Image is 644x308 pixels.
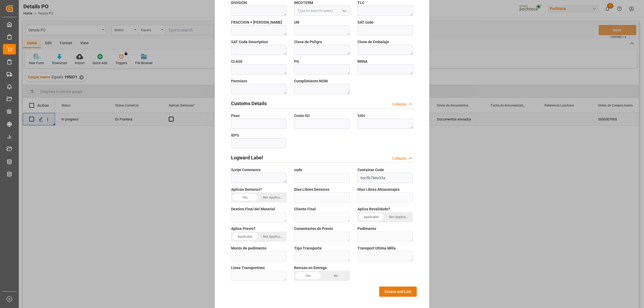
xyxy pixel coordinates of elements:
span: Script Comments [231,167,261,173]
span: Container Code [357,167,384,173]
span: PG [294,59,299,64]
span: Aplica Previo? [231,226,255,232]
span: Clave de Embalaje [357,39,389,45]
span: Comentarios de Previo [294,226,333,232]
div: Collapse [392,101,406,107]
button: open menu [340,7,348,15]
span: Cliente Final [294,206,316,212]
span: CLASE [231,59,243,64]
span: Retraso en Entrega [294,265,327,271]
h2: Customs Details [231,100,267,107]
span: Tipo Transporte [294,245,322,251]
span: Aplican Demoras? [231,187,262,192]
span: Monto de pedimento [231,245,266,251]
span: code [294,167,302,173]
div: Collapse [392,156,406,161]
span: %IGI [357,113,365,119]
span: Linea Transportista [231,265,265,271]
span: Transport Ultima Milla [357,245,396,251]
span: Pedimento [357,226,376,232]
span: UN [294,20,299,25]
span: Clave de Peligro [294,39,322,45]
span: Días Libres Demoras [294,187,329,192]
input: Type to search/select [294,6,350,16]
span: Días Libres Almacenajes [357,187,400,192]
span: IEPS [231,133,239,138]
span: Costo IGI [294,113,310,119]
span: Cumplimiento NOM [294,78,328,84]
span: RRNA [357,59,367,64]
span: SAT Code Description [231,39,268,45]
span: FRACCION + [PERSON_NAME] [231,20,282,25]
span: Permisos [231,78,247,84]
button: Create and Link [379,287,417,297]
span: SAT code [357,20,374,25]
span: Peso [231,113,240,119]
h2: Logward Label [231,154,263,161]
span: Aplica Revalidado? [357,206,390,212]
span: Destino Final del Material [231,206,275,212]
